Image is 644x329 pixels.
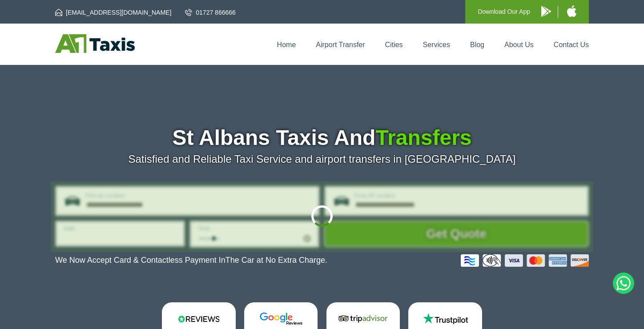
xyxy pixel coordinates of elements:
a: Cities [385,41,403,48]
img: Credit And Debit Cards [461,254,589,267]
img: A1 Taxis iPhone App [567,5,576,17]
img: Trustpilot [419,312,472,325]
a: 01727 866666 [185,8,236,17]
p: Satisfied and Reliable Taxi Service and airport transfers in [GEOGRAPHIC_DATA] [55,153,589,165]
a: Contact Us [554,41,589,48]
span: Transfers [375,126,471,149]
h1: St Albans Taxis And [55,127,589,148]
a: Airport Transfer [316,41,365,48]
a: About Us [504,41,534,48]
img: Reviews.io [172,312,225,325]
img: Tripadvisor [336,312,390,325]
p: We Now Accept Card & Contactless Payment In [55,256,327,265]
p: Download Our App [478,6,530,17]
a: [EMAIL_ADDRESS][DOMAIN_NAME] [55,8,171,17]
a: Home [277,41,296,48]
img: Google [254,312,308,325]
a: Services [423,41,450,48]
span: The Car at No Extra Charge. [225,256,327,265]
img: A1 Taxis Android App [541,6,551,17]
a: Blog [470,41,484,48]
img: A1 Taxis St Albans LTD [55,34,135,53]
